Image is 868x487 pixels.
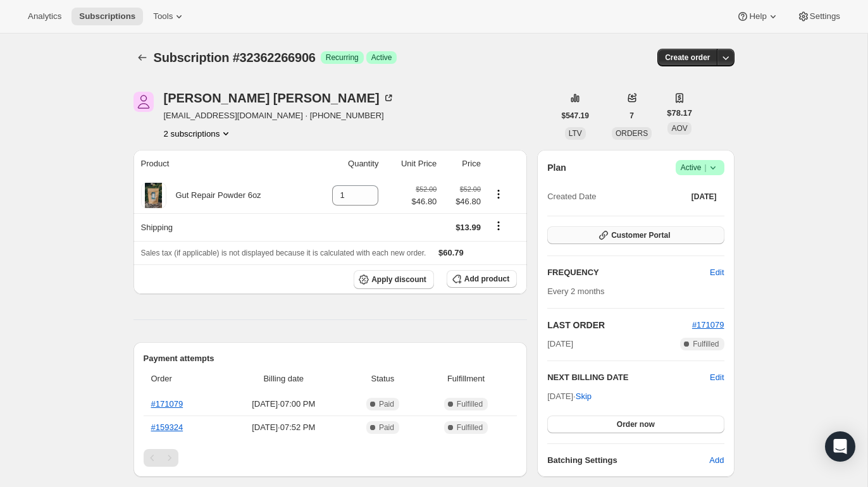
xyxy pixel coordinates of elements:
button: Analytics [20,8,69,25]
span: Create order [665,52,710,63]
nav: Pagination [144,449,518,467]
span: Sales tax (if applicable) is not displayed because it is calculated with each new order. [141,249,426,257]
span: Add [709,454,724,467]
button: Customer Portal [547,226,724,244]
th: Product [133,150,311,178]
span: $547.19 [562,111,589,121]
h2: NEXT BILLING DATE [547,371,710,384]
span: [DATE] [691,192,717,202]
span: $46.80 [412,195,437,208]
th: Order [144,365,221,393]
button: Tools [146,8,193,25]
span: [EMAIL_ADDRESS][DOMAIN_NAME] · [PHONE_NUMBER] [164,109,395,122]
span: | [704,163,706,173]
span: [DATE] [547,338,573,350]
h2: Plan [547,161,566,174]
span: $13.99 [456,223,481,232]
span: Help [749,11,766,22]
small: $52.00 [416,185,437,193]
button: Shipping actions [488,219,509,233]
span: Subscriptions [79,11,135,22]
div: Gut Repair Powder 6oz [166,189,261,202]
a: #171079 [151,399,183,409]
span: Order now [617,419,655,429]
span: Paid [379,399,394,409]
span: [DATE] · [547,391,592,401]
span: $78.17 [667,107,692,120]
h2: LAST ORDER [547,319,692,331]
span: Status [350,373,415,385]
small: $52.00 [460,185,481,193]
h2: FREQUENCY [547,266,710,279]
button: #171079 [692,319,724,331]
span: LTV [569,129,582,138]
span: [DATE] · 07:52 PM [225,421,344,434]
span: Tools [153,11,173,22]
button: Help [729,8,786,25]
button: Settings [790,8,848,25]
a: #171079 [692,320,724,330]
button: Subscriptions [71,8,143,25]
button: Subscriptions [133,49,151,66]
button: Order now [547,416,724,433]
span: Fulfilled [457,422,483,433]
button: [DATE] [684,188,724,206]
span: Apply discount [371,274,426,285]
span: Created Date [547,190,596,203]
span: Skip [576,390,592,403]
div: [PERSON_NAME] [PERSON_NAME] [164,92,395,104]
button: Edit [702,262,731,283]
span: Paid [379,422,394,433]
span: Every 2 months [547,287,604,296]
span: Recurring [326,52,359,63]
button: Skip [568,386,599,407]
button: Add product [447,270,517,288]
th: Price [440,150,485,178]
span: Billing date [225,373,344,385]
h2: Payment attempts [144,352,518,365]
span: Fulfillment [423,373,509,385]
span: AOV [671,124,687,133]
button: Create order [657,49,717,66]
button: Product actions [164,127,233,140]
button: 7 [622,107,642,125]
button: Edit [710,371,724,384]
span: Fulfilled [457,399,483,409]
h6: Batching Settings [547,454,709,467]
span: Analytics [28,11,61,22]
span: Subscription #32362266906 [154,51,316,65]
th: Unit Price [382,150,440,178]
th: Quantity [310,150,382,178]
span: Edit [710,266,724,279]
th: Shipping [133,213,311,241]
span: Add product [464,274,509,284]
span: Fulfilled [693,339,719,349]
span: ORDERS [616,129,648,138]
span: Active [371,52,392,63]
a: #159324 [151,422,183,432]
span: 7 [629,111,634,121]
span: Active [681,161,719,174]
div: Open Intercom Messenger [825,431,855,462]
button: $547.19 [554,107,597,125]
span: Customer Portal [611,230,670,240]
span: Frankie Glover [133,92,154,112]
span: $46.80 [444,195,481,208]
span: $60.79 [438,248,464,257]
span: Settings [810,11,840,22]
button: Product actions [488,187,509,201]
button: Add [702,450,731,471]
button: Apply discount [354,270,434,289]
span: [DATE] · 07:00 PM [225,398,344,410]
